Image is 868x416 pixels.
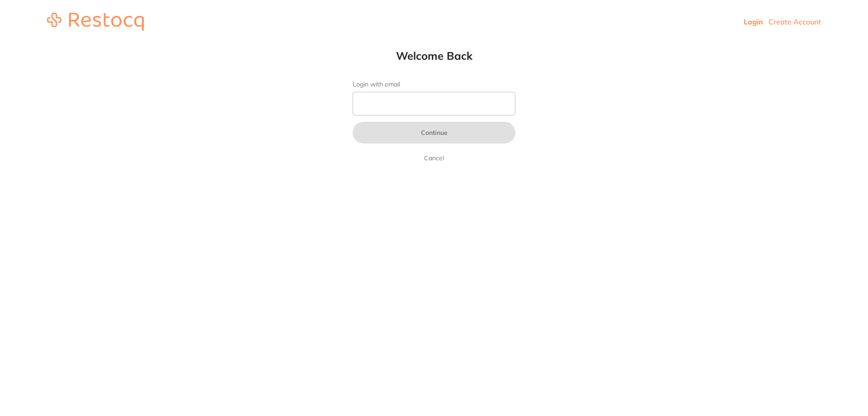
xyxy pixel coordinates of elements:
[422,153,446,163] a: Cancel
[47,13,144,31] img: restocq_logo.svg
[335,49,533,62] h1: Welcome Back
[353,81,515,88] label: Login with email
[744,17,763,26] a: Login
[769,17,821,26] a: Create Account
[353,122,515,143] button: Continue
